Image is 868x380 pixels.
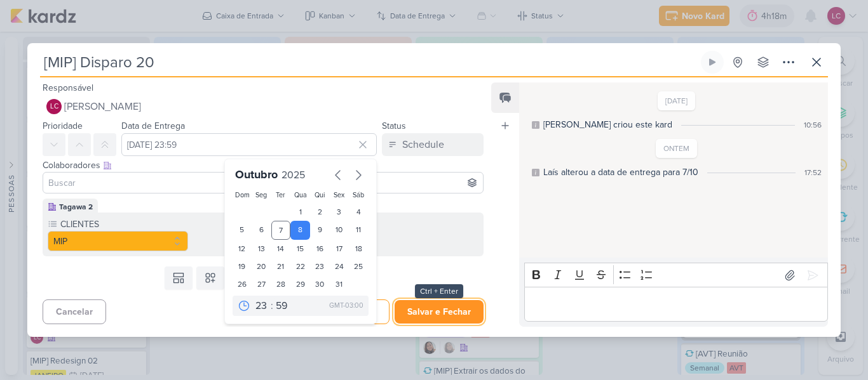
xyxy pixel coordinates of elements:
input: Buscar [46,175,480,190]
div: 12 [233,240,252,258]
button: Cancelar [43,299,106,324]
div: 17 [329,240,349,258]
div: 7 [271,221,291,240]
button: Schedule [382,133,484,156]
div: Este log é visível à todos no kard [532,121,539,129]
div: 18 [349,240,369,258]
div: Editor toolbar [524,263,828,287]
div: Sáb [351,190,366,200]
div: : [271,298,273,313]
div: Laís alterou a data de entrega para 7/10 [543,166,698,179]
div: Laís criou este kard [543,118,672,131]
input: Kard Sem Título [40,51,698,74]
button: Salvar e Fechar [395,300,484,324]
label: CLIENTES [59,218,188,231]
span: [PERSON_NAME] [64,99,141,114]
label: Data de Entrega [121,121,185,131]
div: Tagawa 2 [59,201,93,213]
div: Editor editing area: main [524,287,828,322]
div: 20 [252,258,271,275]
div: Qui [313,190,327,200]
div: 5 [233,221,252,240]
div: 1 [290,203,310,221]
div: Colaboradores [43,159,484,172]
div: 30 [310,275,330,293]
div: Schedule [402,137,444,152]
div: Dom [235,190,250,200]
div: 14 [271,240,291,258]
div: 24 [329,258,349,275]
label: Responsável [43,82,93,93]
p: LC [50,103,58,110]
div: 25 [349,258,369,275]
div: 15 [290,240,310,258]
input: Select a date [121,133,377,156]
div: 28 [271,275,291,293]
div: 10 [329,221,349,240]
span: 2025 [281,169,305,181]
div: 19 [233,258,252,275]
div: 31 [329,275,349,293]
div: 4 [349,203,369,221]
div: 6 [252,221,271,240]
div: 3 [329,203,349,221]
div: 17:52 [804,167,822,178]
div: Seg [254,190,269,200]
div: 26 [233,275,252,293]
label: Prioridade [43,121,83,131]
label: Status [382,121,406,131]
div: Sex [332,190,346,200]
div: 23 [310,258,330,275]
div: 9 [310,221,330,240]
span: Outubro [235,167,278,181]
button: LC [PERSON_NAME] [43,95,484,118]
div: Laís Costa [46,99,62,114]
div: Ctrl + Enter [415,284,463,298]
div: 27 [252,275,271,293]
div: 11 [349,221,369,240]
div: 16 [310,240,330,258]
div: Qua [293,190,308,200]
div: 22 [290,258,310,275]
div: 2 [310,203,330,221]
div: Este log é visível à todos no kard [532,169,539,176]
button: MIP [48,231,188,251]
div: 8 [290,221,310,240]
div: 13 [252,240,271,258]
div: Ter [274,190,288,200]
div: Ligar relógio [707,57,717,67]
div: 29 [290,275,310,293]
div: 21 [271,258,291,275]
div: GMT-03:00 [329,301,363,311]
div: 10:56 [804,119,822,131]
